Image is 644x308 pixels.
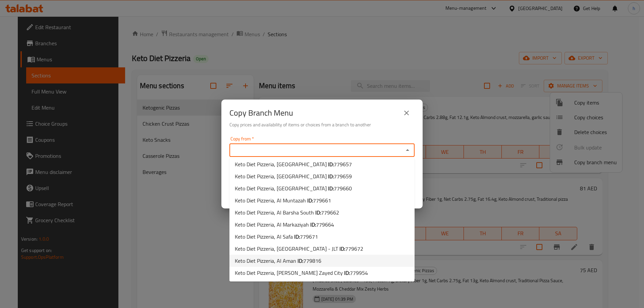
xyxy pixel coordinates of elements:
[235,245,363,253] span: Keto Diet Pizzeria, [GEOGRAPHIC_DATA] - JLT
[229,121,415,128] h6: Copy prices and availability of items or choices from a branch to another
[316,220,334,230] span: 779664
[350,268,368,278] span: 779954
[235,172,352,180] span: Keto Diet Pizzeria, [GEOGRAPHIC_DATA]
[235,269,368,277] span: Keto Diet Pizzeria, [PERSON_NAME] Zayed City
[398,105,415,121] button: close
[334,159,352,169] span: 779657
[321,207,339,218] span: 779662
[235,221,334,229] span: Keto Diet Pizzeria, Al Markaziyah
[310,220,316,230] b: ID:
[334,183,352,193] span: 779660
[235,196,331,204] span: Keto Diet Pizzeria, Al Muntazah
[235,208,339,217] span: Keto Diet Pizzeria, Al Barsha South
[403,145,412,155] button: Close
[307,195,313,205] b: ID:
[235,160,352,168] span: Keto Diet Pizzeria, [GEOGRAPHIC_DATA]
[235,233,318,241] span: Keto Diet Pizzeria, Al Safa
[339,244,345,254] b: ID:
[345,244,363,254] span: 779672
[235,257,321,265] span: Keto Diet Pizzeria, Al Aman
[344,268,350,278] b: ID:
[334,171,352,181] span: 779659
[315,207,321,218] b: ID:
[300,232,318,242] span: 779671
[298,256,303,266] b: ID:
[235,184,352,192] span: Keto Diet Pizzeria, [GEOGRAPHIC_DATA]
[303,256,321,266] span: 779816
[328,183,334,193] b: ID:
[313,195,331,205] span: 779661
[328,171,334,181] b: ID:
[229,108,293,118] h2: Copy Branch Menu
[294,232,300,242] b: ID:
[328,159,334,169] b: ID:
